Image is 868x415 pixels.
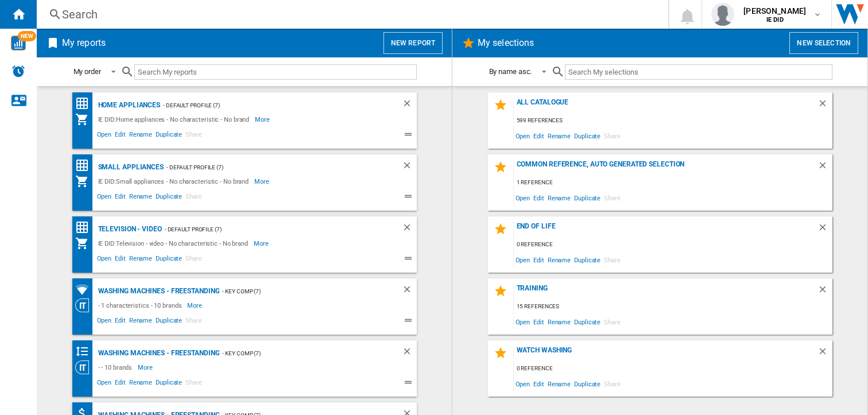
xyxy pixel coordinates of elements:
[514,284,817,300] div: Training
[514,314,532,329] span: Open
[75,236,95,250] div: My Assortment
[514,222,817,238] div: end of life
[184,377,204,391] span: Share
[514,300,832,314] div: 15 references
[602,190,622,205] span: Share
[113,377,127,391] span: Edit
[138,360,154,374] span: More
[154,191,184,205] span: Duplicate
[62,6,638,22] div: Search
[160,98,378,113] div: - Default profile (7)
[95,298,188,312] div: - 1 characteristics - 10 brands
[532,128,546,143] span: Edit
[113,191,127,205] span: Edit
[113,129,127,143] span: Edit
[187,298,204,312] span: More
[75,344,95,359] div: Retailers banding
[514,98,817,114] div: All Catalogue
[113,253,127,267] span: Edit
[184,253,204,267] span: Share
[127,377,154,391] span: Rename
[817,222,832,238] div: Delete
[95,160,164,174] div: Small appliances
[18,31,36,41] span: NEW
[532,314,546,329] span: Edit
[565,64,832,80] input: Search My selections
[219,346,378,360] div: - Key Comp (7)
[95,98,161,113] div: Home appliances
[514,362,832,376] div: 0 reference
[164,160,379,174] div: - Default profile (7)
[154,377,184,391] span: Duplicate
[402,346,417,360] div: Delete
[514,114,832,128] div: 599 references
[254,236,270,250] span: More
[514,376,532,391] span: Open
[711,3,734,26] img: profile.jpg
[475,32,536,54] h2: My selections
[95,222,162,236] div: Television - video
[95,129,114,143] span: Open
[95,191,114,205] span: Open
[95,236,254,250] div: IE DID:Television - video - No characteristic - No brand
[602,376,622,391] span: Share
[572,376,602,391] span: Duplicate
[514,128,532,143] span: Open
[514,346,817,362] div: watch washing
[402,284,417,298] div: Delete
[184,191,204,205] span: Share
[602,252,622,267] span: Share
[489,67,532,76] div: By name asc.
[154,129,184,143] span: Duplicate
[95,253,114,267] span: Open
[75,360,95,374] div: Category View
[602,314,622,329] span: Share
[75,220,95,235] div: Price Matrix
[184,315,204,329] span: Share
[789,32,858,54] button: New selection
[75,113,95,126] div: My Assortment
[127,315,154,329] span: Rename
[383,32,443,54] button: New report
[95,315,114,329] span: Open
[75,158,95,173] div: Price Matrix
[219,284,378,298] div: - Key Comp (7)
[514,160,817,176] div: Common reference, auto generated selection
[546,190,572,205] span: Rename
[572,314,602,329] span: Duplicate
[546,314,572,329] span: Rename
[162,222,379,236] div: - Default profile (7)
[60,32,108,54] h2: My reports
[514,252,532,267] span: Open
[514,176,832,190] div: 1 reference
[817,160,832,176] div: Delete
[95,346,220,360] div: Washing machines - Freestanding
[184,129,204,143] span: Share
[75,96,95,111] div: Price Matrix
[602,128,622,143] span: Share
[95,113,255,126] div: IE DID:Home appliances - No characteristic - No brand
[154,253,184,267] span: Duplicate
[254,174,271,188] span: More
[572,190,602,205] span: Duplicate
[127,253,154,267] span: Rename
[95,284,220,298] div: Washing machines - Freestanding
[514,238,832,252] div: 0 reference
[572,128,602,143] span: Duplicate
[532,376,546,391] span: Edit
[95,174,255,188] div: IE DID:Small appliances - No characteristic - No brand
[546,252,572,267] span: Rename
[95,377,114,391] span: Open
[127,191,154,205] span: Rename
[75,174,95,188] div: My Assortment
[402,98,417,113] div: Delete
[73,67,101,76] div: My order
[817,284,832,300] div: Delete
[113,315,127,329] span: Edit
[532,190,546,205] span: Edit
[546,376,572,391] span: Rename
[134,64,417,80] input: Search My reports
[572,252,602,267] span: Duplicate
[127,129,154,143] span: Rename
[514,190,532,205] span: Open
